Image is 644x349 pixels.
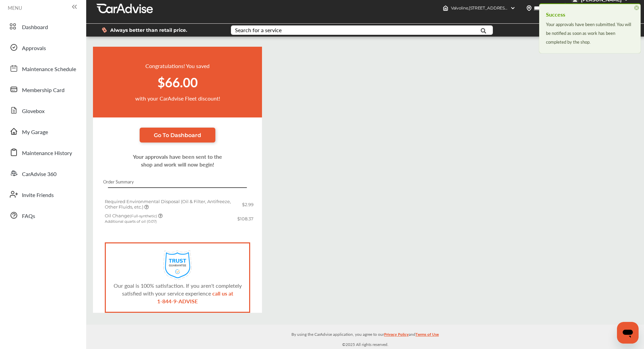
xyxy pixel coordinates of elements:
[22,212,35,221] span: FAQs
[102,27,107,33] img: dollor_label_vector.a70140d1.svg
[105,199,231,210] span: Required Environmental Disposal (Oil & Filter, Antifreeze, Other Fluids, etc.)
[451,5,544,10] span: Valvoline , [STREET_ADDRESS] Whittier , CA 90603
[130,214,157,218] small: (Full-synthetic)
[6,186,79,203] a: Invite Friends
[22,65,76,74] span: Maintenance Schedule
[6,165,79,182] a: CarAdvise 360
[93,153,262,160] div: Your approvals have been sent to the
[110,28,187,32] span: Always better than retail price.
[6,81,79,98] a: Membership Card
[22,86,65,95] span: Membership Card
[6,102,79,119] a: Glovebox
[384,330,409,341] a: Privacy Policy
[100,70,255,94] div: $66.00
[86,325,644,349] div: © 2025 All rights reserved.
[157,289,233,305] span: call us at 1-844-9-ADVISE
[6,123,79,140] a: My Garage
[510,5,516,11] img: header-down-arrow.9dd2ce7d.svg
[105,219,157,224] small: Additional quarts of oil (0.07)
[93,47,262,117] div: Congratulations! You saved with your CarAdvise Fleet discount!
[86,330,644,337] p: By using the CarAdvise application, you agree to our and
[93,160,262,168] div: shop and work will now begin!
[237,216,254,221] span: $108.37
[8,5,22,10] span: MENU
[6,39,79,56] a: Approvals
[526,5,532,11] img: location_vector.a44bc228.svg
[22,128,48,137] span: My Garage
[105,213,158,218] span: Oil Change
[22,23,48,32] span: Dashboard
[617,322,639,344] iframe: Button to launch messaging window
[6,144,79,161] a: Maintenance History
[22,44,46,53] span: Approvals
[154,132,201,138] span: Go To Dashboard
[6,60,79,77] a: Maintenance Schedule
[634,5,639,10] span: ×
[6,18,79,35] a: Dashboard
[22,107,45,116] span: Glovebox
[242,202,254,207] span: $2.99
[443,5,448,11] img: header-home-logo.8d720a4f.svg
[22,149,72,158] span: Maintenance History
[235,27,282,33] div: Search for a service
[546,9,634,20] h4: Success
[106,282,249,305] div: Our goal is 100% satisfaction. If you aren't completely satisfied with your service experience
[6,206,79,224] a: FAQs
[415,330,439,341] a: Terms of Use
[140,128,215,143] a: Go To Dashboard
[546,20,634,46] div: Your approvals have been submitted. You will be notified as soon as work has been completed by th...
[93,178,262,188] div: Order Summary
[22,170,56,179] span: CarAdvise 360
[22,191,54,200] span: Invite Friends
